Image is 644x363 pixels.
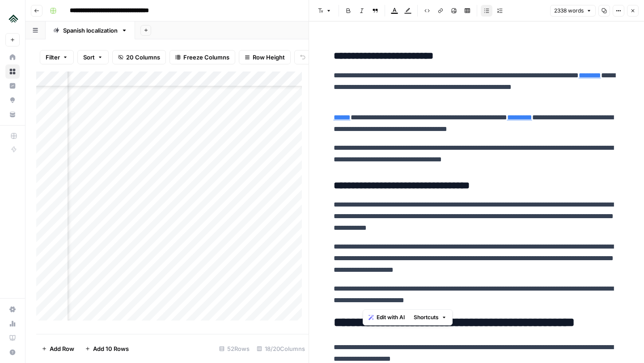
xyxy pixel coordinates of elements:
[50,344,74,353] span: Add Row
[46,21,135,39] a: Spanish localization
[23,23,100,30] div: Dominio: [DOMAIN_NAME]
[554,7,584,15] span: 2338 words
[95,52,102,59] img: tab_keywords_by_traffic_grey.svg
[112,50,166,64] button: 20 Columns
[5,302,20,317] a: Settings
[14,23,21,30] img: website_grey.svg
[14,14,21,21] img: logo_orange.svg
[25,14,44,21] div: v 4.0.25
[5,345,20,359] button: Help + Support
[5,331,20,345] a: Learning Hub
[183,53,229,62] span: Freeze Columns
[105,53,142,59] div: Palabras clave
[5,64,20,79] a: Browse
[80,342,134,356] button: Add 10 Rows
[5,79,20,93] a: Insights
[239,50,291,64] button: Row Height
[410,312,450,323] button: Shortcuts
[253,342,309,356] div: 18/20 Columns
[63,26,118,35] div: Spanish localization
[550,5,596,17] button: 2338 words
[83,53,95,62] span: Sort
[126,53,160,62] span: 20 Columns
[77,50,109,64] button: Sort
[216,342,253,356] div: 52 Rows
[294,50,329,64] button: Undo
[5,7,20,30] button: Workspace: Uplisting
[5,10,21,26] img: Uplisting Logo
[5,50,20,64] a: Home
[5,107,20,122] a: Your Data
[169,50,235,64] button: Freeze Columns
[47,53,68,59] div: Dominio
[365,312,408,323] button: Edit with AI
[377,313,405,321] span: Edit with AI
[253,53,285,62] span: Row Height
[36,342,80,356] button: Add Row
[5,317,20,331] a: Usage
[40,50,74,64] button: Filter
[46,53,60,62] span: Filter
[414,313,439,321] span: Shortcuts
[37,52,44,59] img: tab_domain_overview_orange.svg
[93,344,129,353] span: Add 10 Rows
[5,93,20,107] a: Opportunities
